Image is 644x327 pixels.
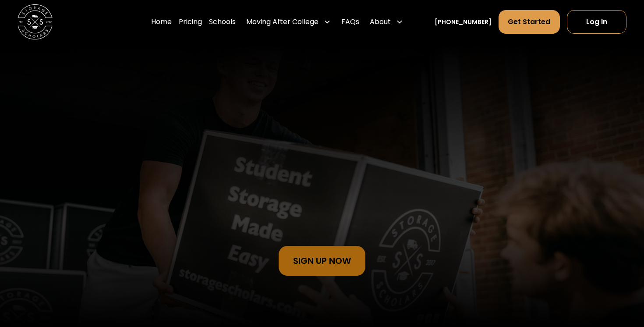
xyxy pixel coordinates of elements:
[293,256,351,265] div: sign Up Now
[370,17,391,27] div: About
[279,246,365,276] a: sign Up Now
[179,10,202,34] a: Pricing
[151,10,172,34] a: Home
[18,4,53,39] img: Storage Scholars main logo
[209,10,236,34] a: Schools
[435,18,492,27] a: [PHONE_NUMBER]
[499,10,559,34] a: Get Started
[567,10,626,34] a: Log In
[246,17,318,27] div: Moving After College
[341,10,359,34] a: FAQs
